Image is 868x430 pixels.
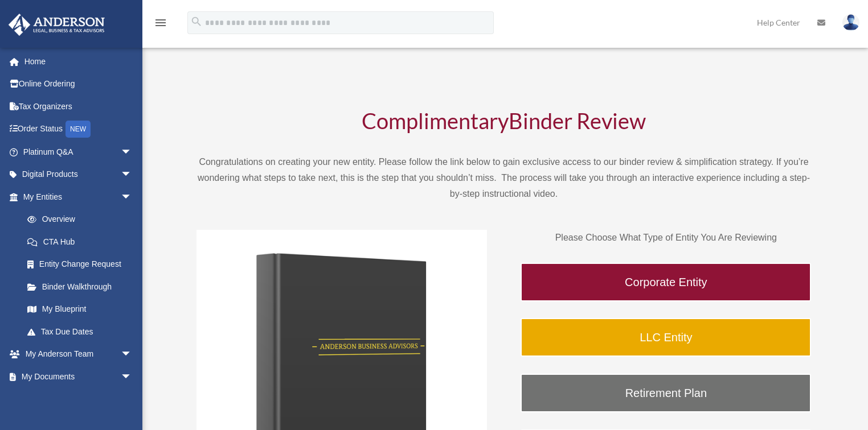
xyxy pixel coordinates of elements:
[8,343,149,366] a: My Anderson Teamarrow_drop_down
[8,95,149,118] a: Tax Organizers
[521,263,811,301] a: Corporate Entity
[121,343,144,366] span: arrow_drop_down
[16,320,149,343] a: Tax Due Dates
[5,14,108,36] img: Anderson Advisors Platinum Portal
[16,208,149,231] a: Overview
[8,50,149,73] a: Home
[521,230,811,246] p: Please Choose What Type of Entity You Are Reviewing
[509,108,646,134] span: Binder Review
[842,14,859,31] img: User Pic
[121,185,144,209] span: arrow_drop_down
[362,108,509,134] span: Complimentary
[8,163,149,186] a: Digital Productsarrow_drop_down
[8,365,149,388] a: My Documentsarrow_drop_down
[8,140,149,163] a: Platinum Q&Aarrow_drop_down
[521,318,811,357] a: LLC Entity
[16,298,149,321] a: My Blueprint
[190,15,203,28] i: search
[16,230,149,253] a: CTA Hub
[8,73,149,96] a: Online Ordering
[16,275,144,298] a: Binder Walkthrough
[8,118,149,141] a: Order StatusNEW
[121,140,144,164] span: arrow_drop_down
[154,16,167,30] i: menu
[121,388,144,411] span: arrow_drop_down
[65,121,91,138] div: NEW
[8,185,149,208] a: My Entitiesarrow_drop_down
[8,388,149,411] a: Online Learningarrow_drop_down
[521,374,811,412] a: Retirement Plan
[121,365,144,388] span: arrow_drop_down
[16,253,149,276] a: Entity Change Request
[121,163,144,187] span: arrow_drop_down
[154,20,167,30] a: menu
[196,154,812,202] p: Congratulations on creating your new entity. Please follow the link below to gain exclusive acces...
